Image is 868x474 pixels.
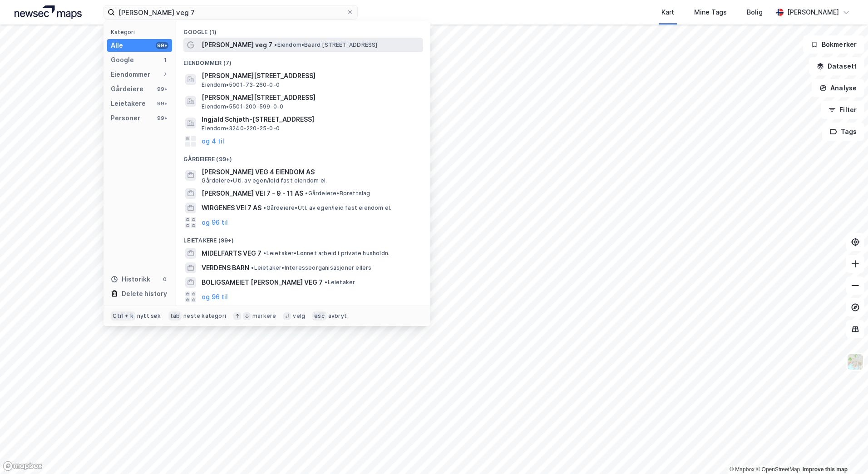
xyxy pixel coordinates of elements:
[111,29,172,35] div: Kategori
[202,136,224,147] button: og 4 til
[176,230,430,246] div: Leietakere (99+)
[111,40,123,51] div: Alle
[176,304,430,321] div: Personer (99+)
[156,114,168,122] div: 99+
[176,52,430,69] div: Eiendommer (7)
[312,311,326,321] div: esc
[115,5,346,19] input: Søk på adresse, matrikkel, gårdeiere, leietakere eller personer
[202,177,327,184] span: Gårdeiere • Utl. av egen/leid fast eiendom el.
[756,466,800,473] a: OpenStreetMap
[111,274,150,285] div: Historikk
[325,279,355,286] span: Leietaker
[156,100,168,107] div: 99+
[202,277,323,288] span: BOLIGSAMEIET [PERSON_NAME] VEG 7
[202,125,280,132] span: Eiendom • 3240-220-25-0-0
[823,430,868,474] div: Kontrollprogram for chat
[787,7,839,18] div: [PERSON_NAME]
[111,54,134,65] div: Google
[694,7,727,18] div: Mine Tags
[111,84,143,94] div: Gårdeiere
[809,57,864,75] button: Datasett
[823,430,868,474] iframe: Chat Widget
[251,264,254,271] span: •
[15,5,82,19] img: logo.a4113a55bc3d86da70a041830d287a7e.svg
[183,312,226,320] div: neste kategori
[161,56,168,64] div: 1
[730,466,755,473] a: Mapbox
[328,312,347,320] div: avbryt
[202,167,419,178] span: [PERSON_NAME] VEG 4 EIENDOM AS
[202,217,228,228] button: og 96 til
[3,461,43,471] a: Mapbox homepage
[202,188,303,199] span: [PERSON_NAME] VEI 7 - 9 - 11 AS
[821,101,864,119] button: Filter
[161,71,168,78] div: 7
[252,312,276,320] div: markere
[803,35,864,54] button: Bokmerker
[305,190,308,197] span: •
[803,466,848,473] a: Improve this map
[202,39,272,50] span: [PERSON_NAME] veg 7
[202,291,228,302] button: og 96 til
[111,113,140,123] div: Personer
[202,92,419,103] span: [PERSON_NAME][STREET_ADDRESS]
[156,85,168,93] div: 99+
[847,353,864,370] img: Z
[812,79,864,97] button: Analyse
[822,123,864,141] button: Tags
[661,7,674,18] div: Kart
[202,70,419,81] span: [PERSON_NAME][STREET_ADDRESS]
[111,69,150,80] div: Eiendommer
[168,311,182,321] div: tab
[137,312,161,320] div: nytt søk
[156,42,168,49] div: 99+
[274,41,377,49] span: Eiendom • Baard [STREET_ADDRESS]
[263,204,266,211] span: •
[274,41,277,48] span: •
[305,190,370,197] span: Gårdeiere • Borettslag
[202,103,283,110] span: Eiendom • 5501-200-599-0-0
[747,7,763,18] div: Bolig
[176,148,430,165] div: Gårdeiere (99+)
[293,312,305,320] div: velg
[202,81,280,89] span: Eiendom • 5001-73-260-0-0
[202,248,261,259] span: MIDELFARTS VEG 7
[161,276,168,283] div: 0
[202,262,249,273] span: VERDENS BARN
[202,114,419,125] span: Ingjald Schjøth-[STREET_ADDRESS]
[176,21,430,38] div: Google (1)
[263,204,391,212] span: Gårdeiere • Utl. av egen/leid fast eiendom el.
[111,98,146,109] div: Leietakere
[202,202,261,213] span: WIRGENES VEI 7 AS
[122,288,167,299] div: Delete history
[325,279,327,286] span: •
[263,250,266,257] span: •
[251,264,371,272] span: Leietaker • Interesseorganisasjoner ellers
[263,250,390,257] span: Leietaker • Lønnet arbeid i private husholdn.
[111,311,135,321] div: Ctrl + k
